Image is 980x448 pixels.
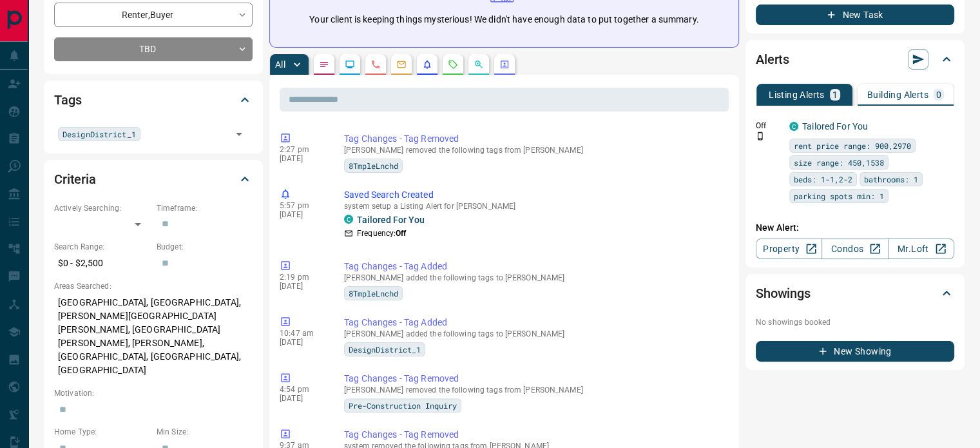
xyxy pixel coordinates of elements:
[280,201,325,210] p: 5:57 pm
[349,159,398,172] span: 8TmpleLnchd
[280,385,325,394] p: 4:54 pm
[396,59,407,70] svg: Emails
[756,5,954,25] button: New Task
[349,343,421,356] span: DesignDistrict_1
[309,13,698,26] p: Your client is keeping things mysterious! We didn't have enough data to put together a summary.
[280,394,325,403] p: [DATE]
[54,169,96,190] h2: Criteria
[756,239,822,259] a: Property
[54,37,253,61] div: TBD
[344,215,353,224] div: condos.ca
[756,283,811,304] h2: Showings
[357,228,406,239] p: Frequency:
[344,202,724,211] p: system setup a Listing Alert for [PERSON_NAME]
[344,316,724,329] p: Tag Changes - Tag Added
[349,399,457,412] span: Pre-Construction Inquiry
[54,387,253,399] p: Motivation:
[756,341,954,362] button: New Showing
[280,329,325,338] p: 10:47 am
[448,59,458,70] svg: Requests
[280,273,325,282] p: 2:19 pm
[280,145,325,154] p: 2:27 pm
[794,156,884,169] span: size range: 450,1538
[157,202,253,214] p: Timeframe:
[344,329,724,338] p: [PERSON_NAME] added the following tags to [PERSON_NAME]
[275,60,285,69] p: All
[357,215,425,225] a: Tailored For You
[54,426,150,438] p: Home Type:
[344,372,724,385] p: Tag Changes - Tag Removed
[344,260,724,273] p: Tag Changes - Tag Added
[864,173,918,186] span: bathrooms: 1
[54,90,81,110] h2: Tags
[344,146,724,155] p: [PERSON_NAME] removed the following tags from [PERSON_NAME]
[756,49,789,70] h2: Alerts
[54,202,150,214] p: Actively Searching:
[230,125,248,143] button: Open
[756,317,954,328] p: No showings booked
[62,128,136,141] span: DesignDistrict_1
[344,385,724,394] p: [PERSON_NAME] removed the following tags from [PERSON_NAME]
[280,282,325,291] p: [DATE]
[422,59,432,70] svg: Listing Alerts
[756,120,782,131] p: Off
[769,90,825,99] p: Listing Alerts
[370,59,381,70] svg: Calls
[349,287,398,300] span: 8TmpleLnchd
[345,59,355,70] svg: Lead Browsing Activity
[54,3,253,26] div: Renter , Buyer
[54,292,253,381] p: [GEOGRAPHIC_DATA], [GEOGRAPHIC_DATA], [PERSON_NAME][GEOGRAPHIC_DATA][PERSON_NAME], [GEOGRAPHIC_DA...
[789,122,798,131] div: condos.ca
[54,241,150,253] p: Search Range:
[280,338,325,347] p: [DATE]
[344,273,724,282] p: [PERSON_NAME] added the following tags to [PERSON_NAME]
[756,278,954,309] div: Showings
[794,190,884,202] span: parking spots min: 1
[344,132,724,146] p: Tag Changes - Tag Removed
[157,426,253,438] p: Min Size:
[54,280,253,292] p: Areas Searched:
[794,139,911,152] span: rent price range: 900,2970
[396,229,406,238] strong: Off
[756,44,954,75] div: Alerts
[888,239,954,259] a: Mr.Loft
[802,121,868,131] a: Tailored For You
[936,90,941,99] p: 0
[832,90,838,99] p: 1
[54,84,253,115] div: Tags
[280,210,325,219] p: [DATE]
[474,59,484,70] svg: Opportunities
[821,239,888,259] a: Condos
[54,253,150,274] p: $0 - $2,500
[157,241,253,253] p: Budget:
[344,428,724,442] p: Tag Changes - Tag Removed
[54,164,253,195] div: Criteria
[280,154,325,163] p: [DATE]
[756,131,765,141] svg: Push Notification Only
[794,173,852,186] span: beds: 1-1,2-2
[867,90,928,99] p: Building Alerts
[756,221,954,235] p: New Alert:
[499,59,510,70] svg: Agent Actions
[344,188,724,202] p: Saved Search Created
[319,59,329,70] svg: Notes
